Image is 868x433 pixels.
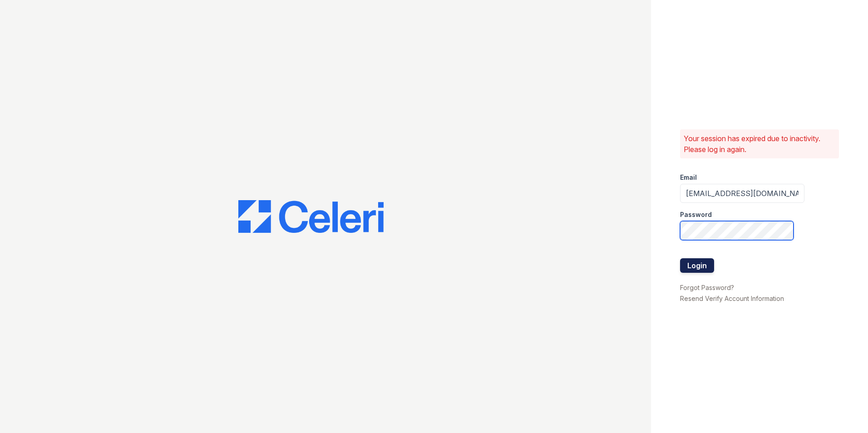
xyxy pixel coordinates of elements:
a: Forgot Password? [680,284,734,291]
button: Login [680,258,714,273]
label: Password [680,210,712,219]
p: Your session has expired due to inactivity. Please log in again. [684,133,835,155]
img: CE_Logo_Blue-a8612792a0a2168367f1c8372b55b34899dd931a85d93a1a3d3e32e68fde9ad4.png [238,200,384,233]
label: Email [680,173,697,182]
a: Resend Verify Account Information [680,295,784,302]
